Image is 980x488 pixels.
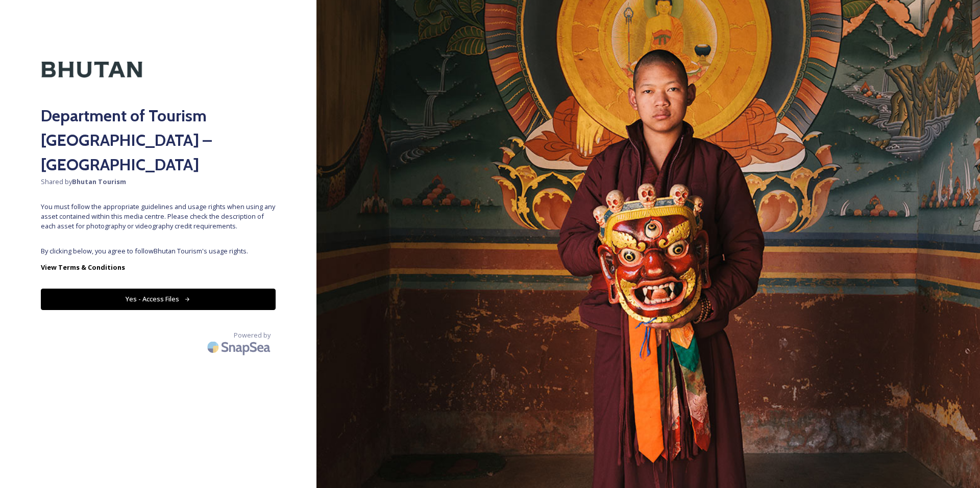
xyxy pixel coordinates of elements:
[41,202,276,232] span: You must follow the appropriate guidelines and usage rights when using any asset contained within...
[41,246,276,256] span: By clicking below, you agree to follow Bhutan Tourism 's usage rights.
[41,41,143,98] img: Kingdom-of-Bhutan-Logo.png
[72,177,126,186] strong: Bhutan Tourism
[41,104,276,177] h2: Department of Tourism [GEOGRAPHIC_DATA] – [GEOGRAPHIC_DATA]
[41,289,276,310] button: Yes - Access Files
[41,263,125,272] strong: View Terms & Conditions
[41,177,276,187] span: Shared by
[41,261,276,273] a: View Terms & Conditions
[204,335,276,359] img: SnapSea Logo
[234,330,271,340] span: Powered by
